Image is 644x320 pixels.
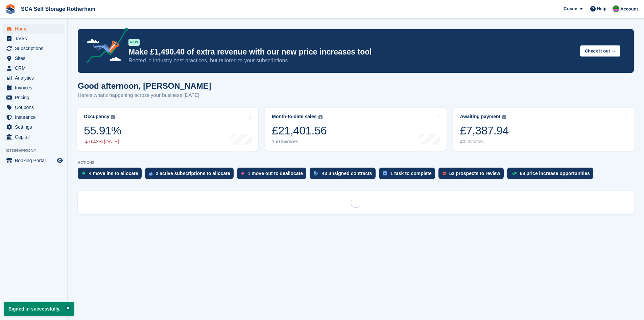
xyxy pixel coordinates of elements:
span: Insurance [15,112,55,122]
span: Sites [15,54,55,63]
a: menu [3,44,64,53]
img: price_increase_opportunities-93ffe204e8149a01c8c9dc8f82e8f89637d9d84a8eef4429ea346261dce0b2c0.svg [511,172,517,175]
div: £21,401.56 [272,124,327,137]
span: Subscriptions [15,44,55,53]
img: icon-info-grey-7440780725fd019a000dd9b08b2336e03edf1995a4989e88bcd33f0948082b44.svg [318,115,323,119]
a: menu [3,93,64,102]
a: menu [3,73,64,83]
img: icon-info-grey-7440780725fd019a000dd9b08b2336e03edf1995a4989e88bcd33f0948082b44.svg [111,115,115,119]
p: Signed in successfully. [4,302,74,316]
div: 68 price increase opportunities [520,171,590,176]
a: Month-to-date sales £21,401.56 150 invoices [265,108,446,151]
span: Tasks [15,34,55,43]
div: 55.91% [84,124,121,137]
span: Capital [15,132,55,142]
div: Awaiting payment [460,114,501,120]
a: menu [3,83,64,92]
img: move_outs_to_deallocate_icon-f764333ba52eb49d3ac5e1228854f67142a1ed5810a6f6cc68b1a99e826820c5.svg [241,171,244,175]
span: CRM [15,63,55,73]
a: menu [3,112,64,122]
div: 1 move out to deallocate [248,171,303,176]
div: 52 prospects to review [449,171,500,176]
img: stora-icon-8386f47178a22dfd0bd8f6a31ec36ba5ce8667c1dd55bd0f319d3a0aa187defe.svg [5,4,16,14]
span: Invoices [15,83,55,92]
span: Booking Portal [15,156,55,165]
a: 1 task to complete [379,168,438,183]
p: ACTIONS [78,161,634,165]
a: menu [3,103,64,112]
p: Here's what's happening across your business [DATE] [78,91,211,99]
span: Settings [15,122,55,132]
a: menu [3,156,64,165]
a: 43 unsigned contracts [310,168,379,183]
a: menu [3,132,64,142]
img: icon-info-grey-7440780725fd019a000dd9b08b2336e03edf1995a4989e88bcd33f0948082b44.svg [502,115,506,119]
span: Coupons [15,103,55,112]
div: 40 invoices [460,139,509,145]
img: price-adjustments-announcement-icon-8257ccfd72463d97f412b2fc003d46551f7dbcb40ab6d574587a9cd5c0d94... [81,27,128,66]
a: menu [3,34,64,43]
img: active_subscription_to_allocate_icon-d502201f5373d7db506a760aba3b589e785aa758c864c3986d89f69b8ff3... [149,171,152,176]
a: 4 move ins to allocate [78,168,145,183]
a: Awaiting payment £7,387.94 40 invoices [453,108,635,151]
img: Sarah Race [613,5,619,12]
div: 150 invoices [272,139,327,145]
div: Month-to-date sales [272,114,316,120]
img: contract_signature_icon-13c848040528278c33f63329250d36e43548de30e8caae1d1a13099fd9432cc5.svg [314,171,318,175]
p: Make £1,490.40 of extra revenue with our new price increases tool [128,47,575,57]
div: 0.43% [DATE] [84,139,121,145]
a: menu [3,122,64,132]
div: Occupancy [84,114,109,120]
a: SCA Self Storage Rotherham [18,3,98,15]
div: £7,387.94 [460,124,509,137]
h1: Good afternoon, [PERSON_NAME] [78,81,211,90]
a: menu [3,24,64,34]
img: task-75834270c22a3079a89374b754ae025e5fb1db73e45f91037f5363f120a921f8.svg [383,171,387,175]
div: 4 move ins to allocate [89,171,138,176]
div: 2 active subscriptions to allocate [156,171,230,176]
a: 52 prospects to review [438,168,507,183]
a: 68 price increase opportunities [507,168,597,183]
span: Home [15,24,55,34]
a: 2 active subscriptions to allocate [145,168,237,183]
img: move_ins_to_allocate_icon-fdf77a2bb77ea45bf5b3d319d69a93e2d87916cf1d5bf7949dd705db3b84f3ca.svg [82,171,86,175]
span: Create [564,5,577,12]
div: 1 task to complete [390,171,432,176]
div: 43 unsigned contracts [322,171,372,176]
a: menu [3,54,64,63]
button: Check it out → [580,45,620,57]
span: Help [597,5,606,12]
div: NEW [128,39,140,46]
p: Rooted in industry best practices, but tailored to your subscriptions. [128,57,575,64]
span: Analytics [15,73,55,83]
span: Storefront [6,147,67,154]
span: Pricing [15,93,55,102]
a: menu [3,63,64,73]
span: Account [620,6,638,13]
img: prospect-51fa495bee0391a8d652442698ab0144808aea92771e9ea1ae160a38d050c398.svg [443,171,446,175]
a: Preview store [56,156,64,165]
a: Occupancy 55.91% 0.43% [DATE] [77,108,258,151]
a: 1 move out to deallocate [237,168,310,183]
